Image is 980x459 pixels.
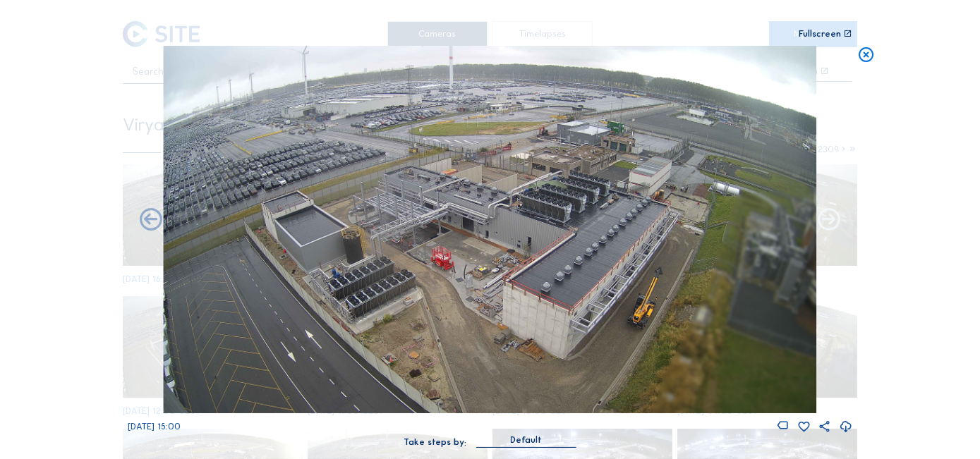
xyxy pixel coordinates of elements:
[163,46,816,413] img: Image
[510,434,542,446] div: Default
[476,434,576,446] div: Default
[138,207,164,233] i: Forward
[816,207,842,233] i: Back
[799,30,841,39] div: Fullscreen
[404,438,466,447] div: Take steps by:
[128,421,181,432] span: [DATE] 15:00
